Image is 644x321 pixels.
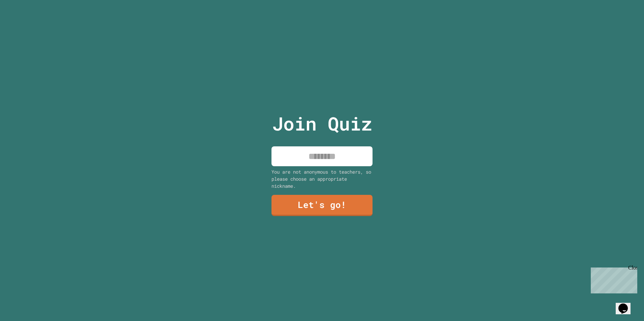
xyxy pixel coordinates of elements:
[616,294,637,314] iframe: chat widget
[3,3,46,43] div: Chat with us now!Close
[588,265,637,293] iframe: chat widget
[271,195,373,216] a: Let's go!
[272,110,372,138] p: Join Quiz
[271,168,373,189] div: You are not anonymous to teachers, so please choose an appropriate nickname.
